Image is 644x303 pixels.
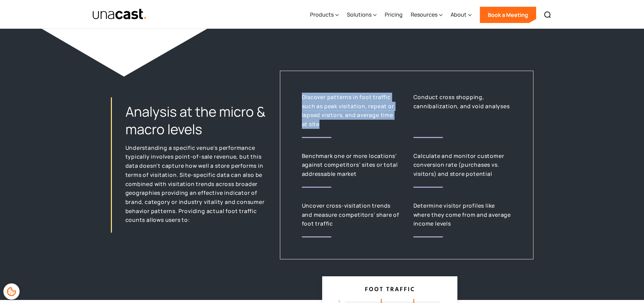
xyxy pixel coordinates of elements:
[310,1,339,29] div: Products
[544,11,552,19] img: Search icon
[125,143,266,225] p: Understanding a specific venue’s performance typically involves point-of-sale revenue, but this d...
[310,10,334,19] div: Products
[411,1,443,29] div: Resources
[413,93,511,111] p: Conduct cross shopping, cannibalization, and void analyses
[3,283,20,300] div: Cookie Preferences
[125,103,266,138] h2: Analysis at the micro & macro levels
[451,10,467,19] div: About
[480,7,536,23] a: Book a Meeting
[92,8,147,20] img: Unacast text logo
[302,151,400,179] p: Benchmark one or more locations’ against competitors’ sites or total addressable market
[385,1,403,29] a: Pricing
[347,1,377,29] div: Solutions
[413,151,511,179] p: Calculate and monitor customer conversion rate (purchases vs. visitors) and store potential
[451,1,472,29] div: About
[302,201,400,228] p: Uncover cross-visitation trends and measure competitors’ share of foot traffic
[302,93,400,129] p: Discover patterns in foot traffic such as peak visitation, repeat or lapsed visitors, and average...
[413,201,511,228] p: Determine visitor profiles like where they come from and average income levels
[411,10,437,19] div: Resources
[347,10,372,19] div: Solutions
[92,8,147,20] a: home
